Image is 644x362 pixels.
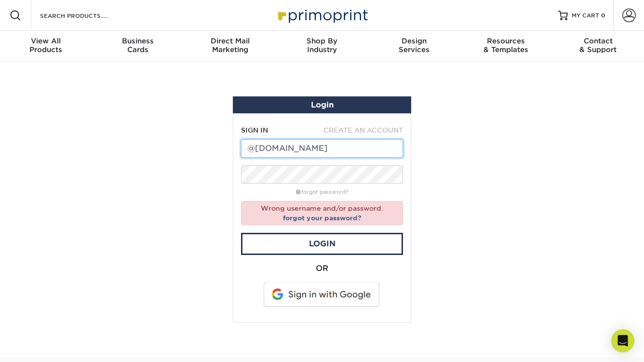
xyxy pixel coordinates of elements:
div: Services [368,37,460,54]
a: DesignServices [368,31,460,62]
span: Direct Mail [184,37,276,45]
a: Direct MailMarketing [184,31,276,62]
a: BusinessCards [92,31,184,62]
a: Login [241,233,403,255]
a: forgot password? [296,189,349,195]
input: SEARCH PRODUCTS..... [39,10,133,21]
div: & Support [552,37,644,54]
input: Email [241,139,403,158]
span: SIGN IN [241,126,268,134]
span: Contact [552,37,644,45]
span: Design [368,37,460,45]
div: Cards [92,37,184,54]
div: Wrong username and/or password. [241,201,403,226]
span: MY CART [572,12,599,20]
div: OR [241,263,403,274]
a: Shop ByIndustry [276,31,368,62]
span: CREATE AN ACCOUNT [323,126,403,134]
h1: Login [237,100,407,109]
a: Resources& Templates [460,31,552,62]
div: Open Intercom Messenger [611,329,634,352]
div: Marketing [184,37,276,54]
a: Contact& Support [552,31,644,62]
div: Industry [276,37,368,54]
span: Shop By [276,37,368,45]
div: & Templates [460,37,552,54]
span: Business [92,37,184,45]
a: forgot your password? [283,214,362,222]
span: Resources [460,37,552,45]
img: Primoprint [274,5,370,26]
span: 0 [601,12,605,19]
